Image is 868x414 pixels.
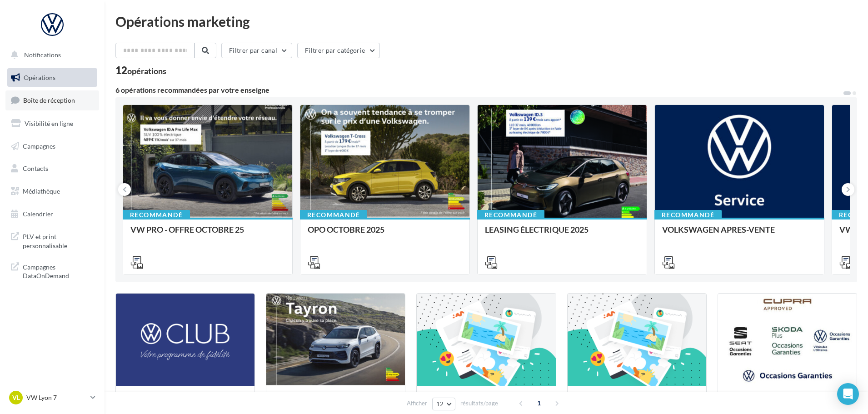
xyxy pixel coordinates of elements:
[23,187,60,195] span: Médiathèque
[221,43,292,58] button: Filtrer par canal
[5,90,99,110] a: Boîte de réception
[130,225,285,243] div: VW PRO - OFFRE OCTOBRE 25
[23,96,75,104] span: Boîte de réception
[5,45,95,65] button: Notifications
[127,67,166,75] div: opérations
[23,142,55,150] span: Campagnes
[23,261,94,280] span: Campagnes DataOnDemand
[432,398,455,410] button: 12
[23,210,53,218] span: Calendrier
[436,400,444,408] span: 12
[115,86,843,94] div: 6 opérations recommandées par votre enseigne
[654,210,722,220] div: Recommandé
[24,74,55,81] span: Opérations
[5,257,99,284] a: Campagnes DataOnDemand
[25,120,73,127] span: Visibilité en ligne
[300,210,367,220] div: Recommandé
[123,210,190,220] div: Recommandé
[5,114,99,133] a: Visibilité en ligne
[23,230,94,250] span: PLV et print personnalisable
[5,182,99,201] a: Médiathèque
[5,137,99,156] a: Campagnes
[837,383,859,405] div: Open Intercom Messenger
[23,165,48,172] span: Contacts
[5,68,99,87] a: Opérations
[7,389,97,406] a: VL VW Lyon 7
[485,225,639,243] div: LEASING ÉLECTRIQUE 2025
[407,399,427,408] span: Afficher
[115,65,166,75] div: 12
[26,393,87,402] p: VW Lyon 7
[460,399,498,408] span: résultats/page
[5,227,99,254] a: PLV et print personnalisable
[297,43,380,58] button: Filtrer par catégorie
[308,225,462,243] div: OPO OCTOBRE 2025
[477,210,544,220] div: Recommandé
[5,159,99,178] a: Contacts
[5,205,99,224] a: Calendrier
[662,225,817,243] div: VOLKSWAGEN APRES-VENTE
[115,15,857,28] div: Opérations marketing
[532,396,546,410] span: 1
[12,393,20,402] span: VL
[24,51,61,59] span: Notifications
